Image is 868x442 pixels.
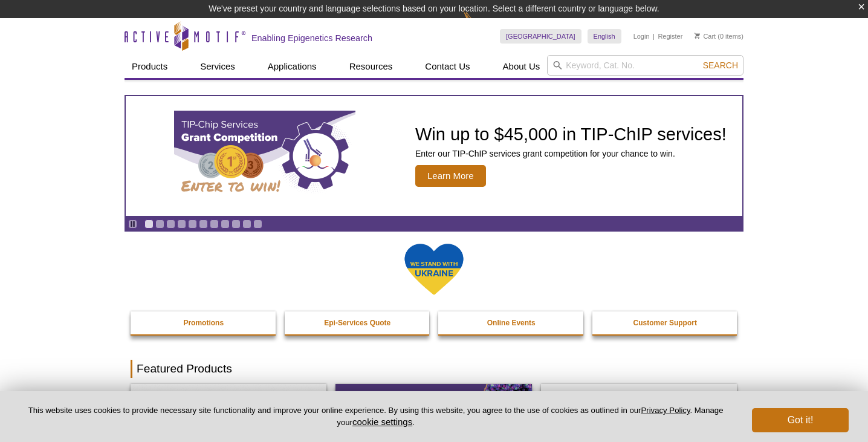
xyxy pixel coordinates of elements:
[177,219,186,229] a: Go to slide 4
[633,319,697,327] strong: Customer Support
[131,311,277,334] a: Promotions
[126,96,742,216] article: TIP-ChIP Services Grant Competition
[285,311,431,334] a: Epi-Services Quote
[174,111,355,201] img: TIP-ChIP Services Grant Competition
[703,60,738,70] span: Search
[404,242,464,296] img: We Stand With Ukraine
[232,219,241,229] a: Go to slide 9
[653,29,655,44] li: |
[221,219,230,229] a: Go to slide 8
[592,311,739,334] a: Customer Support
[415,148,727,159] p: Enter our TIP-ChIP services grant competition for your chance to win.
[496,55,548,78] a: About Us
[144,219,154,229] a: Go to slide 1
[210,219,219,229] a: Go to slide 7
[131,360,737,378] h2: Featured Products
[125,55,175,78] a: Products
[633,32,650,41] a: Login
[166,219,175,229] a: Go to slide 3
[695,33,700,39] img: Your Cart
[324,319,390,327] strong: Epi-Services Quote
[128,219,137,229] a: Toggle autoplay
[547,55,743,76] input: Keyword, Cat. No.
[438,311,585,334] a: Online Events
[342,55,400,78] a: Resources
[415,125,727,143] h2: Win up to $45,000 in TIP-ChIP services!
[641,406,690,415] a: Privacy Policy
[251,33,372,44] h2: Enabling Epigenetics Research
[487,319,536,327] strong: Online Events
[588,29,621,44] a: English
[500,29,581,44] a: [GEOGRAPHIC_DATA]
[188,219,197,229] a: Go to slide 5
[253,219,262,229] a: Go to slide 11
[183,319,224,327] strong: Promotions
[699,60,742,71] button: Search
[658,32,682,41] a: Register
[352,417,412,427] button: cookie settings
[261,55,324,78] a: Applications
[415,165,486,187] span: Learn More
[695,29,743,44] li: (0 items)
[418,55,477,78] a: Contact Us
[199,219,208,229] a: Go to slide 6
[752,408,849,432] button: Got it!
[193,55,242,78] a: Services
[695,32,716,41] a: Cart
[463,9,495,37] img: Change Here
[242,219,251,229] a: Go to slide 10
[155,219,164,229] a: Go to slide 2
[19,405,732,428] p: This website uses cookies to provide necessary site functionality and improve your online experie...
[126,96,742,216] a: TIP-ChIP Services Grant Competition Win up to $45,000 in TIP-ChIP services! Enter our TIP-ChIP se...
